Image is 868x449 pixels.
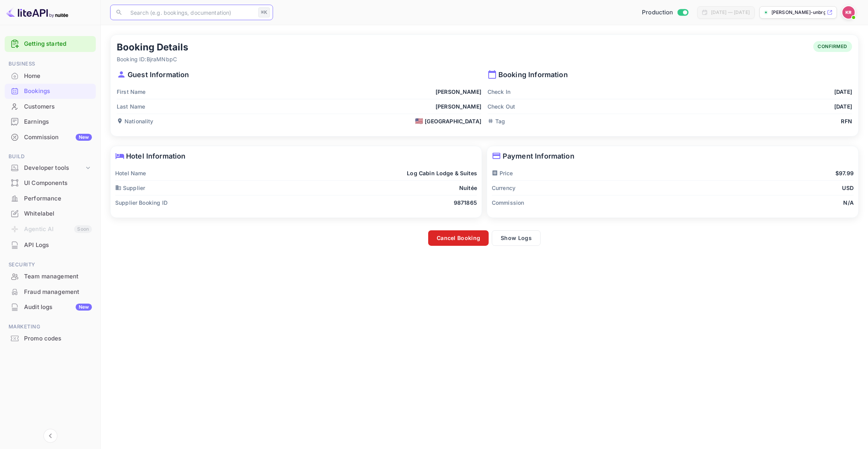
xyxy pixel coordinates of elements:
img: Kobus Roux [842,6,855,19]
p: Supplier Booking ID [115,199,168,207]
div: Customers [5,99,96,114]
p: [DATE] [834,102,852,111]
p: Tag [488,117,505,125]
p: Check In [488,88,510,96]
a: Promo codes [5,331,96,345]
div: Home [24,72,92,81]
p: Booking Information [488,69,852,80]
div: Promo codes [5,331,96,346]
p: USD [842,184,854,192]
div: Bookings [24,87,92,96]
button: Cancel Booking [428,230,489,246]
p: RFN [841,117,852,125]
div: New [76,304,92,311]
span: 🇺🇸 [415,118,423,124]
input: Search (e.g. bookings, documentation) [126,5,255,20]
p: Check Out [488,102,515,111]
div: ⌘K [258,7,270,17]
p: Nationality [117,117,154,125]
p: N/A [844,199,854,207]
div: [GEOGRAPHIC_DATA] [415,117,481,125]
a: Earnings [5,114,96,129]
div: Team management [24,272,92,281]
a: Performance [5,191,96,206]
p: Hotel Information [115,151,477,161]
p: Currency [492,184,515,192]
h5: Booking Details [117,41,188,54]
a: API Logs [5,238,96,252]
div: API Logs [5,238,96,253]
div: Fraud management [5,285,96,300]
p: Log Cabin Lodge & Suites [407,169,477,177]
a: Customers [5,99,96,114]
span: Production [642,8,673,17]
p: Price [492,169,513,177]
p: Commission [492,199,524,207]
button: Collapse navigation [43,429,57,443]
a: Whitelabel [5,206,96,221]
div: API Logs [24,241,92,250]
img: LiteAPI logo [6,6,68,19]
a: Fraud management [5,285,96,299]
div: Earnings [24,117,92,126]
p: [DATE] [834,88,852,96]
div: CommissionNew [5,130,96,145]
p: [PERSON_NAME] [436,102,481,111]
p: Hotel Name [115,169,146,177]
div: New [76,134,92,141]
p: Nuitée [459,184,477,192]
a: Home [5,69,96,83]
p: [PERSON_NAME]-unbrg.[PERSON_NAME]... [771,9,825,16]
div: Commission [24,133,92,142]
p: Supplier [115,184,145,192]
div: Audit logs [24,303,92,312]
div: UI Components [5,176,96,191]
div: Customers [24,102,92,111]
p: Guest Information [117,69,481,80]
div: UI Components [24,179,92,188]
div: Getting started [5,36,96,52]
div: Bookings [5,84,96,99]
span: Security [5,261,96,269]
span: Marketing [5,323,96,331]
a: Audit logsNew [5,300,96,314]
span: CONFIRMED [813,43,852,50]
span: Business [5,60,96,68]
div: Performance [5,191,96,206]
a: UI Components [5,176,96,190]
div: Team management [5,269,96,284]
button: Show Logs [492,230,541,246]
div: Whitelabel [5,206,96,221]
p: Booking ID: BjraMNbpC [117,55,188,63]
div: Audit logsNew [5,300,96,315]
p: First Name [117,88,146,96]
p: Last Name [117,102,145,111]
span: Build [5,152,96,161]
div: Whitelabel [24,209,92,218]
div: Switch to Sandbox mode [639,8,691,17]
p: 9871865 [454,199,477,207]
div: Developer tools [5,161,96,175]
div: Fraud management [24,288,92,297]
div: Home [5,69,96,84]
div: Earnings [5,114,96,130]
a: CommissionNew [5,130,96,144]
div: Performance [24,194,92,203]
p: [PERSON_NAME] [436,88,481,96]
p: $97.99 [835,169,854,177]
div: Promo codes [24,334,92,343]
p: Payment Information [492,151,854,161]
a: Team management [5,269,96,283]
a: Bookings [5,84,96,98]
a: Getting started [24,40,92,48]
div: [DATE] — [DATE] [711,9,750,16]
div: Developer tools [24,164,84,173]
